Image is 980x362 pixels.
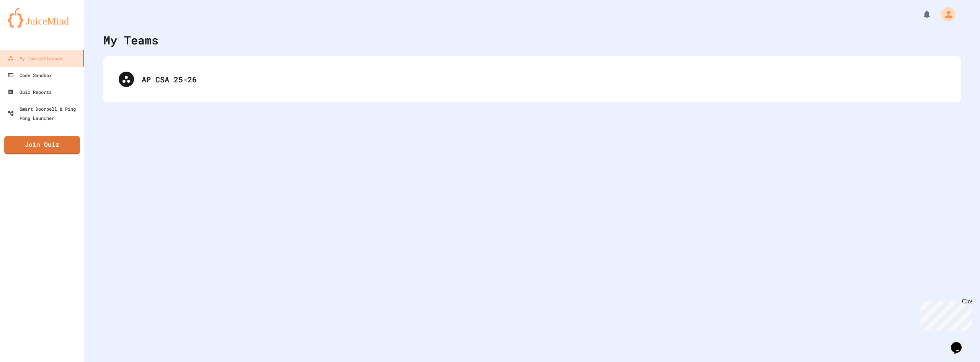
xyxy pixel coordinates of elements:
iframe: chat widget [948,331,972,354]
div: AP CSA 25-26 [142,74,946,85]
div: AP CSA 25-26 [111,64,953,95]
div: Quiz Reports [8,87,52,97]
div: My Teams [103,31,158,49]
div: My Account [933,5,957,23]
div: Smart Doorbell & Ping Pong Launcher [8,104,81,123]
iframe: chat widget [916,298,972,331]
div: Code Sandbox [8,70,52,80]
div: My Notifications [908,8,933,21]
img: logo-orange.svg [8,8,77,28]
div: My Teams/Classes [8,54,62,63]
div: Chat with us now!Close [3,3,53,49]
a: Join Quiz [4,136,80,154]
